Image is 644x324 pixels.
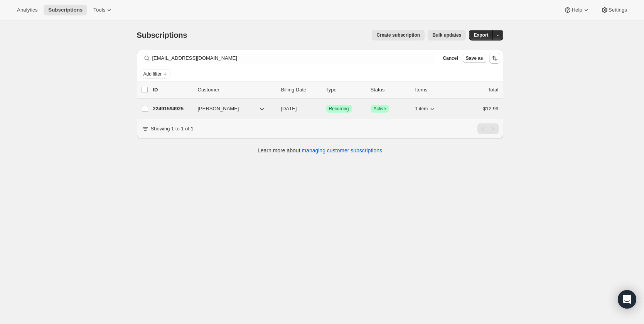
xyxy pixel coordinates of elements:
[153,103,499,114] div: 22491594925[PERSON_NAME][DATE]SuccessRecurringSuccessActive1 item$12.99
[609,7,627,13] span: Settings
[153,86,192,94] p: ID
[153,86,499,94] div: IDCustomerBilling DateTypeStatusItemsTotal
[474,32,488,38] span: Export
[432,32,461,38] span: Bulk updates
[415,103,437,114] button: 1 item
[198,105,239,113] span: [PERSON_NAME]
[371,86,409,94] p: Status
[618,290,636,309] div: Open Intercom Messenger
[326,86,364,94] div: Type
[153,105,192,113] p: 22491594925
[198,86,275,94] p: Customer
[48,7,83,13] span: Subscriptions
[374,106,386,112] span: Active
[463,54,486,63] button: Save as
[281,106,297,111] span: [DATE]
[372,30,425,40] button: Create subscription
[17,7,37,13] span: Analytics
[415,86,454,94] div: Items
[415,106,428,112] span: 1 item
[89,5,118,15] button: Tools
[489,53,500,64] button: Sort the results
[140,69,171,79] button: Add filter
[143,71,162,77] span: Add filter
[466,55,483,61] span: Save as
[12,5,42,15] button: Analytics
[376,32,420,38] span: Create subscription
[483,106,499,111] span: $12.99
[572,7,582,13] span: Help
[596,5,632,15] button: Settings
[469,30,493,40] button: Export
[329,106,349,112] span: Recurring
[559,5,594,15] button: Help
[193,103,270,115] button: [PERSON_NAME]
[281,86,320,94] p: Billing Date
[258,147,382,154] p: Learn more about
[151,125,194,133] p: Showing 1 to 1 of 1
[137,31,187,39] span: Subscriptions
[44,5,87,15] button: Subscriptions
[152,53,435,64] input: Filter subscribers
[488,86,498,94] p: Total
[302,147,382,154] a: managing customer subscriptions
[443,55,458,61] span: Cancel
[428,30,466,40] button: Bulk updates
[93,7,105,13] span: Tools
[440,54,461,63] button: Cancel
[477,123,499,134] nav: Pagination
